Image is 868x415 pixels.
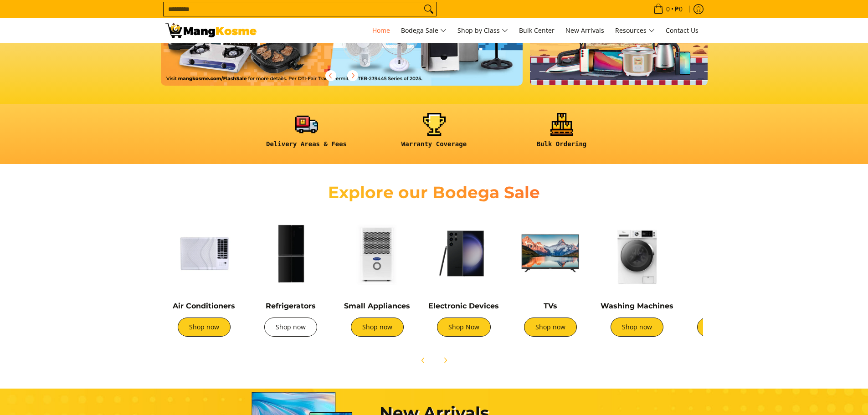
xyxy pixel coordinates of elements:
a: Shop now [264,318,317,337]
span: Bodega Sale [401,25,447,36]
img: Washing Machines [598,215,676,292]
a: Washing Machines [601,302,673,310]
span: 0 [665,6,671,12]
img: Small Appliances [339,215,416,292]
a: <h6><strong>Bulk Ordering</strong></h6> [503,113,621,155]
a: Small Appliances [344,302,410,310]
a: Air Conditioners [173,302,235,310]
a: Resources [611,18,659,43]
a: Shop now [524,318,577,337]
button: Previous [321,66,341,86]
button: Previous [413,350,433,370]
a: <h6><strong>Delivery Areas & Fees</strong></h6> [247,113,366,155]
a: Bulk Center [514,18,559,43]
a: Electronic Devices [428,302,499,310]
a: <h6><strong>Warranty Coverage</strong></h6> [375,113,493,155]
a: Home [368,18,395,43]
a: New Arrivals [561,18,609,43]
a: TVs [544,302,557,310]
a: Shop by Class [453,18,513,43]
span: Bulk Center [519,26,555,35]
a: Bodega Sale [396,18,451,43]
a: Shop now [697,318,750,337]
span: New Arrivals [565,26,604,35]
a: Contact Us [661,18,703,43]
a: Shop now [178,318,231,337]
button: Next [343,66,363,86]
span: Home [372,26,390,35]
img: Mang Kosme: Your Home Appliances Warehouse Sale Partner! [165,23,257,38]
span: • [651,4,685,14]
span: ₱0 [673,6,684,12]
a: Shop Now [437,318,491,337]
h2: Explore our Bodega Sale [302,182,566,203]
nav: Main Menu [266,18,703,43]
span: Shop by Class [457,25,508,36]
a: Shop now [611,318,663,337]
span: Contact Us [666,26,699,35]
a: Refrigerators [266,302,316,310]
span: Resources [615,25,655,36]
button: Next [435,350,455,370]
img: Electronic Devices [425,215,503,292]
img: Refrigerators [252,215,329,292]
img: Air Conditioners [165,215,243,292]
button: Search [421,2,436,16]
a: Shop now [351,318,404,337]
img: TVs [512,215,589,292]
img: Cookers [685,215,762,292]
